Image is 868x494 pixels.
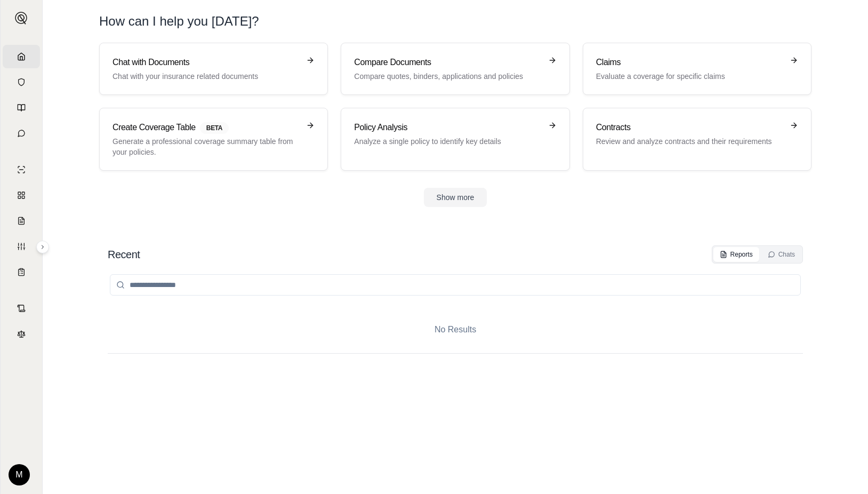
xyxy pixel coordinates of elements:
[3,322,40,346] a: Legal Search Engine
[99,108,328,171] a: Create Coverage TableBETAGenerate a professional coverage summary table from your policies.
[596,121,783,134] h3: Contracts
[3,209,40,233] a: Claim Coverage
[3,184,40,207] a: Policy Comparisons
[108,306,803,353] div: No Results
[583,43,811,95] a: ClaimsEvaluate a coverage for specific claims
[9,464,30,485] div: M
[112,71,300,82] p: Chat with your insurance related documents
[3,235,40,258] a: Custom Report
[720,250,753,259] div: Reports
[354,71,541,82] p: Compare quotes, binders, applications and policies
[15,12,28,25] img: Expand sidebar
[354,121,541,134] h3: Policy Analysis
[3,297,40,320] a: Contract Analysis
[3,96,40,119] a: Prompt Library
[341,43,569,95] a: Compare DocumentsCompare quotes, binders, applications and policies
[36,241,49,253] button: Expand sidebar
[99,13,259,30] h1: How can I help you [DATE]?
[112,56,300,69] h3: Chat with Documents
[341,108,569,171] a: Policy AnalysisAnalyze a single policy to identify key details
[200,122,229,134] span: BETA
[3,45,40,68] a: Home
[768,250,795,259] div: Chats
[112,121,300,134] h3: Create Coverage Table
[424,188,487,207] button: Show more
[108,247,140,262] h2: Recent
[596,136,783,147] p: Review and analyze contracts and their requirements
[11,7,32,29] button: Expand sidebar
[3,122,40,145] a: Chat
[354,56,541,69] h3: Compare Documents
[3,70,40,94] a: Documents Vault
[761,247,801,262] button: Chats
[3,158,40,181] a: Single Policy
[583,108,811,171] a: ContractsReview and analyze contracts and their requirements
[3,260,40,284] a: Coverage Table
[112,136,300,157] p: Generate a professional coverage summary table from your policies.
[596,71,783,82] p: Evaluate a coverage for specific claims
[713,247,759,262] button: Reports
[99,43,328,95] a: Chat with DocumentsChat with your insurance related documents
[596,56,783,69] h3: Claims
[354,136,541,147] p: Analyze a single policy to identify key details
